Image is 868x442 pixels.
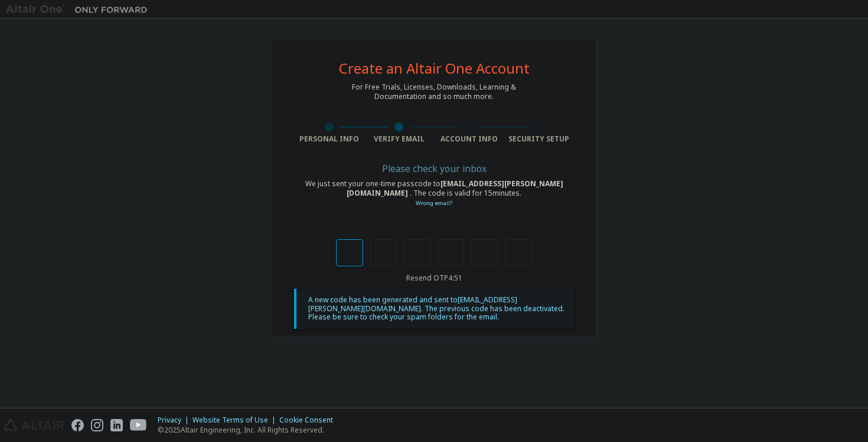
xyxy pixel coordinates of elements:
div: Website Terms of Use [192,415,279,425]
img: youtube.svg [130,419,147,431]
span: A new code has been generated and sent to [EMAIL_ADDRESS][PERSON_NAME][DOMAIN_NAME] . The previou... [308,295,564,322]
div: Security Setup [504,134,575,144]
div: Personal Info [294,134,364,144]
div: Verify Email [364,134,435,144]
div: Create an Altair One Account [339,61,530,75]
div: Please check your inbox [294,165,574,172]
div: Privacy [158,415,192,425]
p: © 2025 Altair Engineering, Inc. All Rights Reserved. [158,425,340,435]
img: altair_logo.svg [4,419,64,431]
img: Altair One [6,4,154,15]
img: linkedin.svg [110,419,123,431]
div: Account Info [434,134,504,144]
img: instagram.svg [91,419,103,431]
span: [EMAIL_ADDRESS][PERSON_NAME][DOMAIN_NAME] [347,179,563,198]
a: Go back to the registration form [416,199,452,207]
div: For Free Trials, Licenses, Downloads, Learning & Documentation and so much more. [352,83,516,101]
div: We just sent your one-time passcode to . The code is valid for 15 minutes. [294,179,574,208]
div: Cookie Consent [279,415,340,425]
img: facebook.svg [71,419,84,431]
